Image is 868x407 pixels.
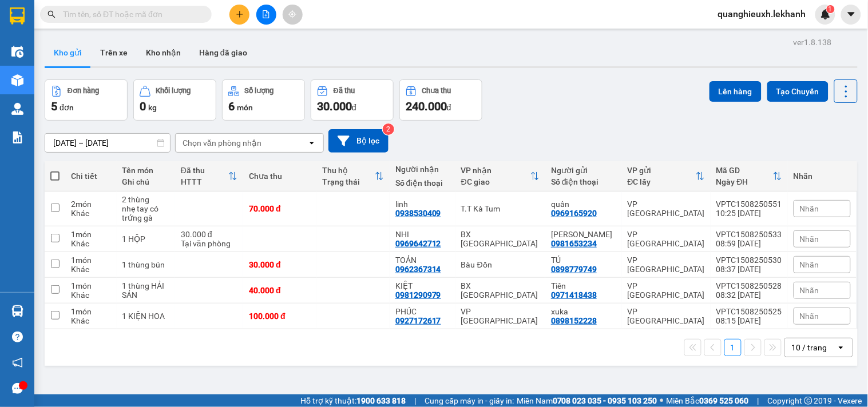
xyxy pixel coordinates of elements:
[10,7,25,25] img: logo-vxr
[716,281,782,290] div: VPTC1508250528
[122,281,169,300] div: 1 thùng HẢI SẢN
[45,134,170,152] input: Select a date range.
[700,396,749,405] strong: 0369 525 060
[395,281,450,290] div: KIỆT
[256,5,276,25] button: file-add
[181,239,237,248] div: Tại văn phòng
[716,256,782,265] div: VPTC1508250530
[71,290,111,300] div: Khác
[447,103,451,112] span: đ
[91,39,137,66] button: Trên xe
[45,79,128,121] button: Đơn hàng5đơn
[60,103,74,112] span: đơn
[628,199,705,218] div: VP [GEOGRAPHIC_DATA]
[660,398,664,403] span: ⚪️
[794,171,851,181] div: Nhãn
[140,99,146,113] span: 0
[133,79,216,121] button: Khối lượng0kg
[249,204,311,213] div: 70.000 đ
[551,239,597,248] div: 0981653234
[837,343,846,352] svg: open
[461,204,540,213] div: T.T Kà Tum
[71,316,111,325] div: Khác
[316,161,390,191] th: Toggle SortBy
[711,161,788,191] th: Toggle SortBy
[122,234,169,244] div: 1 HỘP
[395,239,441,248] div: 0969642712
[71,281,111,290] div: 1 món
[716,307,782,316] div: VPTC1508250525
[12,357,23,368] span: notification
[551,281,616,290] div: Tiên
[716,230,782,239] div: VPTC1508250533
[716,209,782,218] div: 10:25 [DATE]
[334,87,355,95] div: Đã thu
[137,39,190,66] button: Kho nhận
[10,11,27,23] span: Gửi:
[11,46,23,58] img: warehouse-icon
[395,209,441,218] div: 0938530409
[181,166,228,175] div: Đã thu
[47,10,56,18] span: search
[322,166,375,175] div: Thu hộ
[628,177,696,186] div: ĐC lấy
[846,9,857,19] span: caret-down
[414,394,416,407] span: |
[395,316,441,325] div: 0927172617
[10,51,126,67] div: 0969165920
[551,316,597,325] div: 0898152228
[71,199,111,209] div: 2 món
[249,286,311,295] div: 40.000 đ
[328,129,389,153] button: Bộ lọc
[821,9,831,19] img: icon-new-feature
[71,265,111,274] div: Khác
[311,79,394,121] button: Đã thu30.000đ
[229,5,249,25] button: plus
[12,332,23,342] span: question-circle
[800,286,819,295] span: Nhãn
[551,177,616,186] div: Số điện thoại
[283,5,303,25] button: aim
[395,265,441,274] div: 0962367314
[68,87,99,95] div: Đơn hàng
[395,230,450,239] div: NHI
[175,161,243,191] th: Toggle SortBy
[183,137,261,149] div: Chọn văn phòng nhận
[71,230,111,239] div: 1 món
[716,199,782,209] div: VPTC1508250551
[461,177,530,186] div: ĐC giao
[395,178,450,187] div: Số điện thoại
[122,177,169,186] div: Ghi chú
[395,199,450,209] div: linh
[317,99,352,113] span: 30.000
[156,87,191,95] div: Khối lượng
[628,256,705,274] div: VP [GEOGRAPHIC_DATA]
[553,396,657,405] strong: 0708 023 035 - 0935 103 250
[628,307,705,325] div: VP [GEOGRAPHIC_DATA]
[716,265,782,274] div: 08:37 [DATE]
[322,177,375,186] div: Trạng thái
[10,37,126,51] div: quân
[829,5,833,13] span: 1
[71,307,111,316] div: 1 món
[249,171,311,181] div: Chưa thu
[249,312,311,321] div: 100.000 đ
[71,209,111,218] div: Khác
[122,204,169,222] div: nhẹ tay có trứng gà
[11,103,23,115] img: warehouse-icon
[709,7,815,21] span: quanghieuxh.lekhanh
[134,37,226,53] div: 0938530409
[262,10,270,18] span: file-add
[461,166,530,175] div: VP nhận
[383,123,394,135] sup: 2
[228,99,235,113] span: 6
[222,79,305,121] button: Số lượng6món
[300,394,406,407] span: Hỗ trợ kỹ thuật:
[352,103,356,112] span: đ
[71,239,111,248] div: Khác
[395,256,450,265] div: TOẢN
[288,10,296,18] span: aim
[148,103,157,112] span: kg
[800,260,819,269] span: Nhãn
[758,394,759,407] span: |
